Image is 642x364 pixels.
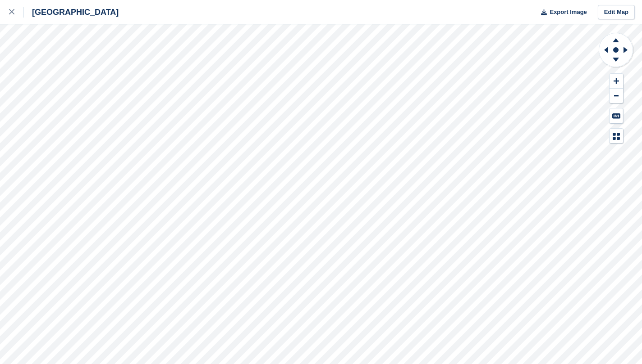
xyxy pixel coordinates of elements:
button: Zoom In [610,74,623,89]
button: Export Image [536,5,587,20]
button: Map Legend [610,129,623,144]
span: Export Image [550,8,587,17]
a: Edit Map [598,5,635,20]
button: Zoom Out [610,89,623,103]
button: Keyboard Shortcuts [610,108,623,123]
div: [GEOGRAPHIC_DATA] [24,7,119,18]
